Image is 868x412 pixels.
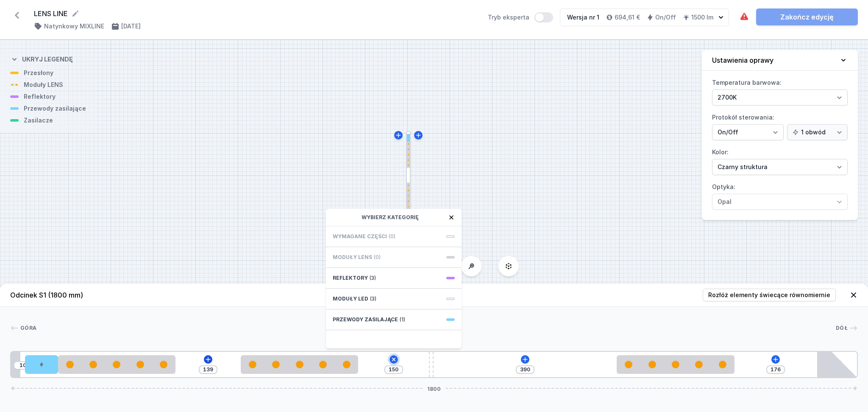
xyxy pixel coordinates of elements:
span: Góra [20,325,36,331]
div: 5 LENS module 250mm 26° [617,355,734,374]
button: Wersja nr 1694,61 €On/Off1500 lm [560,8,729,26]
button: Dodaj element [387,354,399,365]
button: Dodaj element [204,355,212,364]
button: Dodaj element [771,355,780,364]
span: (3) [370,295,376,302]
span: Rozłóż elementy świecące równomiernie [708,291,830,299]
label: Protokół sterowania: [712,111,848,140]
span: Dół [836,325,848,331]
h4: Natynkowy MIXLINE [44,22,104,31]
input: Wymiar [mm] [387,366,401,373]
span: (0) [374,254,381,261]
span: Przewody zasilające [333,316,398,323]
h4: Odcinek S1 [10,290,83,300]
label: Tryb eksperta [488,12,553,22]
h4: Ustawienia oprawy [712,55,773,65]
input: Wymiar [mm] [201,366,215,373]
div: 5 LENS module 250mm 26° [58,355,175,374]
span: Reflektory [333,275,368,281]
span: (1800 mm) [48,291,83,299]
button: Ustawienia oprawy [702,50,858,71]
span: Wymagane części [333,233,387,240]
label: Temperatura barwowa: [712,76,848,106]
button: Rozłóż elementy świecące równomiernie [703,289,836,301]
select: Temperatura barwowa: [712,89,848,106]
h4: 694,61 € [615,13,640,22]
span: Moduły LED [333,295,368,302]
select: Kolor: [712,159,848,175]
button: Dodaj element [521,355,529,364]
span: (3) [370,275,376,281]
select: Optyka: [712,194,848,210]
select: Protokół sterowania: [787,124,848,140]
select: Protokół sterowania: [712,124,784,140]
form: LENS LINE [34,8,478,19]
input: Wymiar [mm] [769,366,782,373]
div: Hole for power supply cable [25,355,58,374]
input: Wymiar [mm] [518,366,532,373]
label: Kolor: [712,145,848,175]
button: Tryb eksperta [534,12,553,22]
span: Moduły LENS [333,254,372,261]
div: 5 LENS module 250mm 26° [241,355,358,374]
button: Zamknij okno [448,214,455,221]
span: (1) [400,316,405,323]
span: 1800 [424,386,444,391]
label: Optyka: [712,180,848,210]
span: (0) [389,233,395,240]
input: Wymiar [mm] [16,362,30,369]
h4: 1500 lm [691,13,713,22]
div: Wersja nr 1 [567,13,599,22]
h4: [DATE] [121,22,141,31]
button: Ukryj legendę [10,48,73,69]
span: Wybierz kategorię [362,214,419,221]
h4: Ukryj legendę [22,55,73,64]
button: Edytuj nazwę projektu [71,9,80,18]
h4: On/Off [655,13,676,22]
